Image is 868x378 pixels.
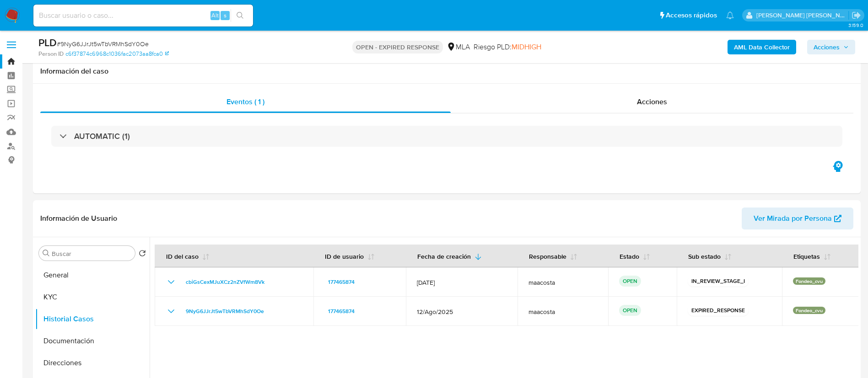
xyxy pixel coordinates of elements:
div: AUTOMATIC (1) [51,126,842,147]
span: # 9NyG6JJrJt5wTbVRMhSdY0Oe [57,39,149,48]
button: Historial Casos [35,308,150,330]
button: Direcciones [35,352,150,374]
b: PLD [38,35,57,50]
p: maria.acosta@mercadolibre.com [756,11,849,20]
h3: AUTOMATIC (1) [74,131,130,141]
button: Volver al orden por defecto [139,250,146,260]
a: Salir [852,11,861,20]
p: OPEN - EXPIRED RESPONSE [352,41,443,53]
input: Buscar [52,250,131,258]
a: Notificaciones [726,11,734,19]
b: AML Data Collector [734,40,790,54]
span: s [224,11,226,20]
span: Eventos ( 1 ) [226,96,264,107]
button: Acciones [807,40,855,54]
span: Ver Mirada por Persona [754,208,832,229]
h1: Información de Usuario [40,214,117,223]
button: Ver Mirada por Persona [742,208,853,229]
button: KYC [35,286,150,308]
span: Acciones [814,40,840,54]
a: c6f37874c6968c1036fac2073aa8fca0 [65,50,169,58]
span: Alt [211,11,219,20]
button: General [35,264,150,286]
div: MLA [447,42,470,52]
button: Documentación [35,330,150,352]
span: Riesgo PLD: [474,42,541,52]
button: AML Data Collector [728,40,796,54]
b: Person ID [38,50,64,58]
button: search-icon [231,9,249,22]
span: MIDHIGH [512,42,541,52]
button: Buscar [43,250,50,257]
h1: Información del caso [40,67,853,76]
span: Acciones [637,96,667,107]
input: Buscar usuario o caso... [33,10,253,21]
span: Accesos rápidos [666,11,717,20]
